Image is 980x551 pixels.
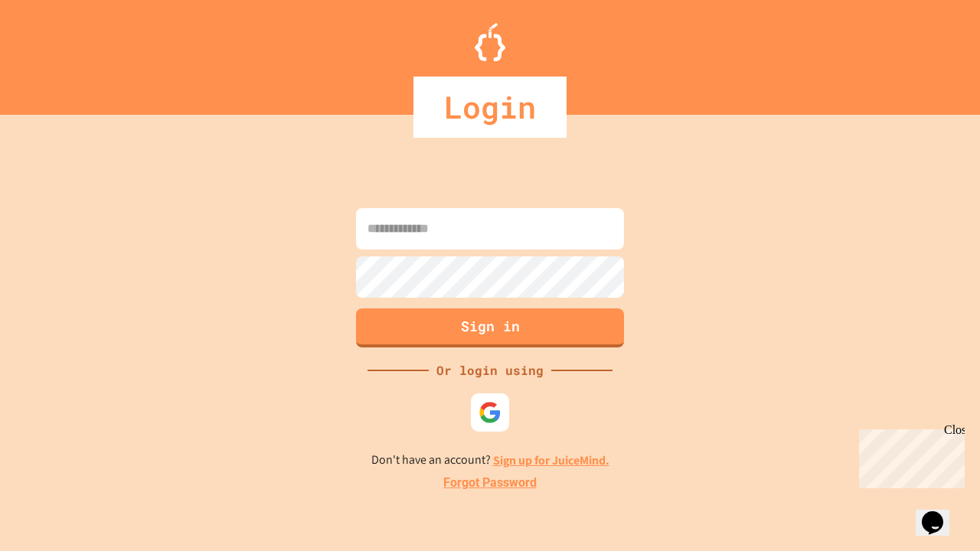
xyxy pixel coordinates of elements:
iframe: chat widget [916,490,965,536]
img: Logo.svg [475,23,505,61]
div: Login [413,77,567,138]
a: Forgot Password [443,474,537,492]
p: Don't have an account? [371,451,609,470]
img: google-icon.svg [479,401,501,424]
div: Chat with us now!Close [6,6,106,97]
a: Sign up for JuiceMind. [493,452,609,468]
div: Or login using [429,361,551,380]
iframe: chat widget [853,423,965,488]
button: Sign in [356,308,624,347]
